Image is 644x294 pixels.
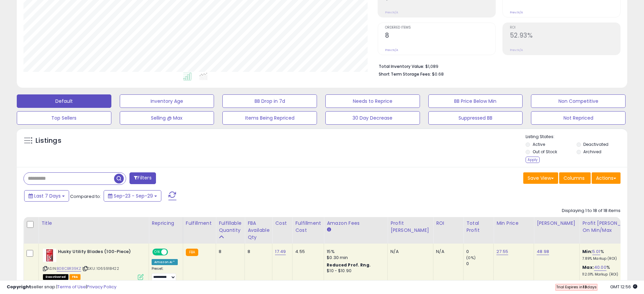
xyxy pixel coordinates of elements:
div: Amazon Fees [327,220,385,227]
div: 8 [219,249,239,255]
label: Out of Stock [533,149,557,155]
button: Top Sellers [17,111,111,125]
button: Selling @ Max [120,111,214,125]
small: Amazon Fees. [327,227,331,233]
b: Short Term Storage Fees: [379,71,431,77]
a: B08CBR39KZ [57,266,81,271]
div: $0.30 min [327,255,382,261]
span: OFF [167,249,178,255]
div: Apply [526,157,540,163]
label: Archived [583,149,601,155]
div: 8 [248,249,267,255]
span: ON [153,249,161,255]
div: Title [41,220,146,227]
button: Needs to Reprice [325,94,420,108]
strong: Copyright [7,284,31,290]
button: Suppressed BB [428,111,523,125]
button: Non Competitive [531,94,626,108]
div: seller snap | | [7,284,116,290]
div: % [582,264,638,277]
div: Cost [275,220,289,227]
div: Profit [PERSON_NAME] [390,220,430,234]
a: Privacy Policy [87,284,116,290]
p: 112.01% Markup (ROI) [582,272,638,277]
button: Default [17,94,111,108]
button: Columns [559,172,591,184]
b: 13 [583,284,587,290]
div: Fulfillment [186,220,213,227]
button: BB Price Below Min [428,94,523,108]
b: Reduced Prof. Rng. [327,262,371,268]
div: N/A [436,249,458,255]
span: Trial Expires in days [556,284,597,290]
span: Ordered Items [385,26,495,30]
th: The percentage added to the cost of goods (COGS) that forms the calculator for Min & Max prices. [580,217,643,244]
div: % [582,249,638,261]
span: Last 7 Days [34,193,61,199]
a: Terms of Use [57,284,86,290]
div: Profit [PERSON_NAME] on Min/Max [582,220,640,234]
button: Actions [592,172,621,184]
button: 30 Day Decrease [325,111,420,125]
a: 40.00 [594,264,606,271]
button: Save View [523,172,558,184]
div: Amazon AI * [152,259,178,265]
span: Sep-23 - Sep-29 [114,193,153,199]
button: Items Being Repriced [222,111,317,125]
label: Active [533,141,545,147]
div: 0 [466,249,493,255]
span: Compared to: [70,193,101,200]
p: Listing States: [526,134,627,140]
small: (0%) [466,255,476,260]
h5: Listings [36,136,61,145]
div: Displaying 1 to 18 of 18 items [562,208,621,214]
h2: 8 [385,32,495,41]
div: [PERSON_NAME] [537,220,577,227]
span: | SKU: 1065918422 [82,266,119,271]
div: Repricing [152,220,180,227]
p: 7.89% Markup (ROI) [582,256,638,261]
img: 41HJ3qge92L._SL40_.jpg [43,249,56,262]
small: Prev: N/A [385,48,398,52]
b: Husky Utility Blades (100-Piece) [58,249,140,257]
small: FBA [186,249,198,256]
a: 5.01 [592,248,600,255]
div: 15% [327,249,382,255]
div: Min Price [496,220,531,227]
b: Max: [582,264,594,270]
b: Total Inventory Value: [379,64,424,69]
li: $1,089 [379,62,615,70]
a: 27.55 [496,248,508,255]
div: ASIN: [43,249,144,279]
small: Prev: N/A [385,10,398,14]
span: $0.68 [432,71,444,77]
div: Fulfillment Cost [295,220,321,234]
span: 2025-10-7 12:56 GMT [610,284,637,290]
div: Preset: [152,266,178,282]
a: 48.98 [537,248,549,255]
button: Filters [129,172,156,184]
button: BB Drop in 7d [222,94,317,108]
div: 0 [466,261,493,267]
div: FBA Available Qty [248,220,269,241]
span: ROI [510,26,620,30]
small: Prev: N/A [510,48,523,52]
h2: 52.93% [510,32,620,41]
div: Fulfillable Quantity [219,220,242,234]
a: 17.49 [275,248,286,255]
div: ROI [436,220,461,227]
button: Last 7 Days [24,190,69,202]
small: Prev: N/A [510,10,523,14]
div: $10 - $10.90 [327,268,382,274]
div: 4.55 [295,249,319,255]
span: Columns [563,175,585,181]
b: Min: [582,248,592,255]
button: Not Repriced [531,111,626,125]
button: Inventory Age [120,94,214,108]
div: Total Profit [466,220,491,234]
label: Deactivated [583,141,608,147]
div: N/A [390,249,428,255]
button: Sep-23 - Sep-29 [104,190,161,202]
